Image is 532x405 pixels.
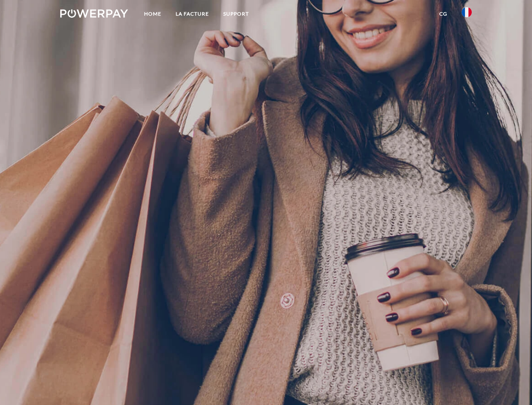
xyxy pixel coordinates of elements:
[60,9,128,18] img: logo-powerpay-white.svg
[168,6,216,22] a: LA FACTURE
[432,6,454,22] a: CG
[216,6,256,22] a: Support
[462,7,472,17] img: fr
[137,6,168,22] a: Home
